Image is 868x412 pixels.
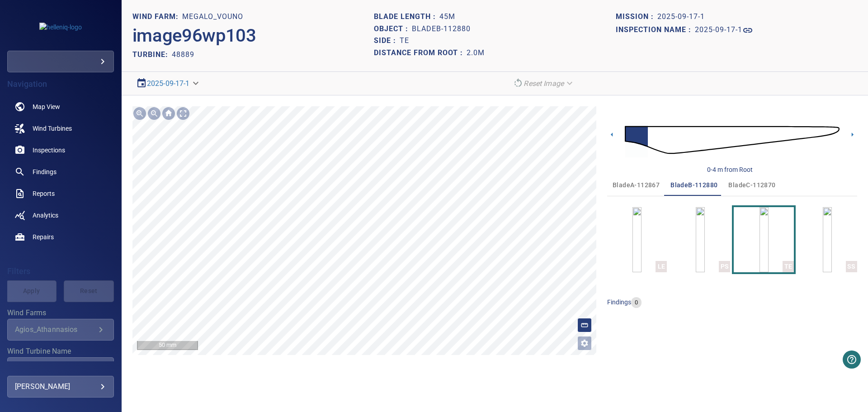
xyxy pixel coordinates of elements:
[374,25,412,33] h1: Object :
[182,13,243,21] h1: Megalo_Vouno
[439,13,455,21] h1: 45m
[797,207,857,272] button: SS
[7,204,114,226] a: analytics noActive
[33,124,72,133] span: Wind Turbines
[616,13,657,21] h1: Mission :
[759,207,769,272] a: TE
[607,207,667,272] button: LE
[7,139,114,161] a: inspections noActive
[7,118,114,139] a: windturbines noActive
[823,207,832,272] a: SS
[33,146,65,155] span: Inspections
[7,183,114,204] a: reports noActive
[7,96,114,118] a: map noActive
[631,298,642,307] span: 0
[33,232,54,242] span: Repairs
[132,50,172,59] h2: TURBINE:
[15,325,95,334] div: Agios_Athannasios
[695,26,742,34] h1: 2025-09-17-1
[7,161,114,183] a: findings noActive
[7,267,114,276] h4: Filters
[577,336,592,350] button: Open image filters and tagging options
[132,13,182,21] h1: WIND FARM:
[132,76,204,91] div: 2025-09-17-1
[656,261,667,272] div: LE
[7,348,114,355] label: Wind Turbine Name
[607,298,631,306] span: findings
[39,23,82,32] img: helleniq-logo
[625,114,840,166] img: d
[374,13,439,21] h1: Blade length :
[147,106,161,121] div: Zoom out
[132,25,256,47] h2: image96wp103
[734,207,793,272] button: TE
[707,165,753,174] div: 0-4 m from Root
[670,207,730,272] button: PS
[7,80,114,89] h4: Navigation
[524,79,564,88] em: Reset Image
[616,26,695,34] h1: Inspection name :
[7,51,114,72] div: helleniq
[7,309,114,317] label: Wind Farms
[161,106,176,121] div: Go home
[696,207,705,272] a: PS
[374,37,400,45] h1: Side :
[172,50,194,59] h2: 48889
[7,226,114,248] a: repairs noActive
[657,13,705,21] h1: 2025-09-17-1
[7,357,114,379] div: Wind Turbine Name
[33,167,57,176] span: Findings
[412,25,471,33] h1: bladeB-112880
[846,261,857,272] div: SS
[33,211,58,220] span: Analytics
[33,189,55,198] span: Reports
[400,37,409,45] h1: TE
[783,261,794,272] div: TE
[632,207,642,272] a: LE
[670,180,717,191] span: bladeB-112880
[33,102,60,111] span: Map View
[15,379,106,394] div: [PERSON_NAME]
[467,49,485,57] h1: 2.0m
[509,76,578,91] div: Reset Image
[613,180,660,191] span: bladeA-112867
[719,261,730,272] div: PS
[176,106,190,121] div: Toggle full page
[728,180,775,191] span: bladeC-112870
[374,49,467,57] h1: Distance from root :
[132,106,147,121] div: Zoom in
[147,79,190,88] a: 2025-09-17-1
[695,25,753,36] a: 2025-09-17-1
[7,319,114,341] div: Wind Farms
